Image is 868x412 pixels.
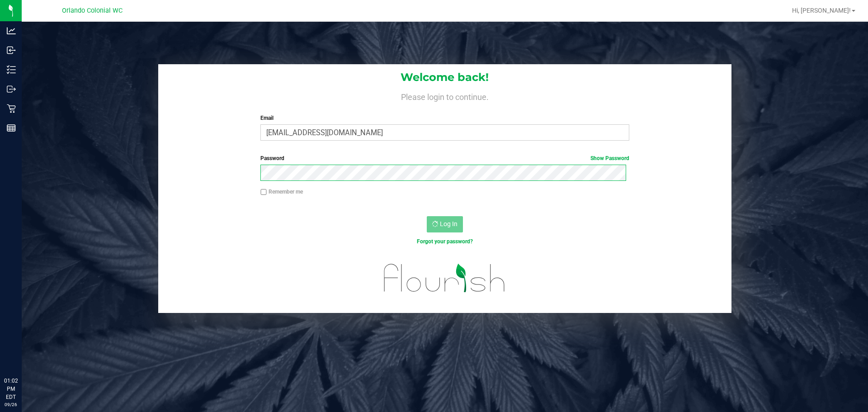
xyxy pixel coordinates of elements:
[260,188,303,196] label: Remember me
[427,216,463,232] button: Log In
[417,238,473,245] a: Forgot your password?
[7,85,16,94] inline-svg: Outbound
[7,46,16,55] inline-svg: Inbound
[590,155,629,161] a: Show Password
[7,123,16,133] inline-svg: Reports
[4,401,18,408] p: 09/26
[158,90,731,101] h4: Please login to continue.
[4,377,18,401] p: 01:02 PM EDT
[792,7,851,14] span: Hi, [PERSON_NAME]!
[260,155,284,161] span: Password
[260,189,267,195] input: Remember me
[373,255,516,301] img: flourish_logo.svg
[7,26,16,35] inline-svg: Analytics
[7,104,16,113] inline-svg: Retail
[260,114,629,122] label: Email
[62,7,123,14] span: Orlando Colonial WC
[440,220,458,227] span: Log In
[158,71,731,83] h1: Welcome back!
[7,65,16,74] inline-svg: Inventory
